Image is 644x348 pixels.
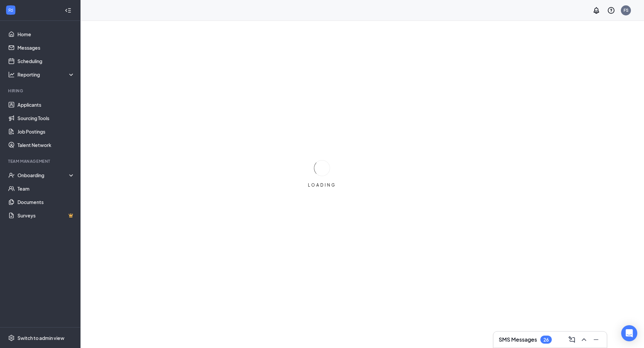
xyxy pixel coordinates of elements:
[17,138,75,152] a: Talent Network
[624,7,629,13] div: FS
[8,88,73,94] div: Hiring
[567,334,577,345] button: ComposeMessage
[17,209,75,222] a: SurveysCrown
[8,335,15,341] svg: Settings
[579,334,589,345] button: ChevronUp
[607,6,615,14] svg: QuestionInfo
[592,336,600,344] svg: Minimize
[17,111,75,125] a: Sourcing Tools
[8,172,15,179] svg: UserCheck
[17,195,75,209] a: Documents
[591,334,601,345] button: Minimize
[499,336,537,343] h3: SMS Messages
[17,125,75,138] a: Job Postings
[621,325,637,341] div: Open Intercom Messenger
[8,158,73,164] div: Team Management
[17,98,75,111] a: Applicants
[305,182,339,188] div: LOADING
[17,71,75,78] div: Reporting
[543,337,549,343] div: 26
[580,336,588,344] svg: ChevronUp
[568,336,576,344] svg: ComposeMessage
[17,28,75,41] a: Home
[17,54,75,68] a: Scheduling
[8,71,15,78] svg: Analysis
[17,335,64,341] div: Switch to admin view
[592,6,600,14] svg: Notifications
[17,41,75,54] a: Messages
[7,7,14,13] svg: WorkstreamLogo
[65,7,71,14] svg: Collapse
[17,172,69,179] div: Onboarding
[17,182,75,195] a: Team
